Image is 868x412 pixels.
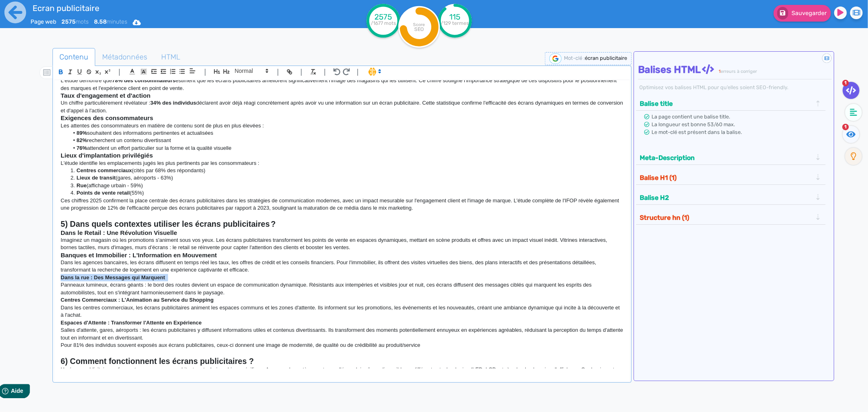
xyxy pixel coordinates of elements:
[652,121,735,127] span: La longueur est bonne 53/60 max.
[637,171,824,184] div: Balise H1 (1)
[61,160,623,167] p: L'étude identifie les emplacements jugés les plus pertinents par les consommateurs :
[33,47,39,54] img: tab_domain_overview_orange.svg
[61,259,623,274] p: Dans les agences bancaires, les écrans diffusent en temps réel les taux, les offres de crédit et ...
[61,274,165,281] strong: Dans la rue : Des Messages qui Marquent
[637,211,824,224] div: Structure hn (1)
[101,48,125,53] div: Mots-clés
[23,13,40,20] div: v 4.0.25
[77,137,87,143] strong: 82%
[95,48,154,66] a: Métadonnées
[721,69,757,74] span: erreurs à corriger
[61,99,623,114] p: Un chiffre particulièrement révélateur : déclarent avoir déjà réagi concrètement après avoir vu u...
[77,182,87,188] strong: Rue
[42,7,54,13] span: Aide
[61,18,89,25] span: mots
[414,26,424,32] tspan: SEO
[371,20,396,26] tspan: /1677 mots
[652,114,730,120] span: La page contient une balise title.
[21,21,92,28] div: Domaine: [DOMAIN_NAME]
[61,122,623,129] p: Les attentes des consommateurs en matière de contenu sont de plus en plus élevées :
[61,327,623,342] p: Salles d'attente, gares, aéroports : les écrans publicitaires y diffusent informations utiles et ...
[77,167,132,173] strong: Centres commerciaux
[638,64,832,76] h4: Balises HTML
[61,342,623,349] p: Pour 81% des individus souvent exposés aux écrans publicitaires, ceux-ci donnent une image de mod...
[61,297,214,303] strong: Centres Commerciaux : L'Animation au Service du Shopping
[92,47,99,54] img: tab_keywords_by_traffic_grey.svg
[585,55,627,61] span: écran publicitaire
[719,69,721,74] span: 1
[365,67,384,77] span: I.Assistant
[61,197,623,212] p: Ces chiffres 2025 confirment la place centrale des écrans publicitaires dans les stratégies de co...
[652,129,742,135] span: Le mot-clé est présent dans la balise.
[637,191,815,204] button: Balise H2
[277,66,279,77] span: |
[61,252,217,259] strong: Banques et Immobilier : L'Information en Mouvement
[61,357,254,366] strong: 6) Comment fonctionnent les écrans publicitaires ?
[69,129,623,137] li: souhaitent des informations pertinentes et actualisées
[61,92,151,99] strong: Taux d'engagement et d'action
[61,18,76,25] b: 2575
[96,46,154,68] span: Métadonnées
[42,48,63,53] div: Domaine
[324,66,326,77] span: |
[637,211,815,224] button: Structure hn (1)
[374,12,392,22] tspan: 2575
[637,171,815,184] button: Balise H1 (1)
[413,22,425,27] tspan: Score
[61,219,275,228] strong: 5) Dans quels contextes utiliser les écrans publicitaires ?
[155,46,187,68] span: HTML
[637,151,815,164] button: Meta-Description
[94,18,127,25] span: minutes
[774,5,831,22] button: Sauvegarder
[61,366,623,388] p: Un écran publicitaire performant repose sur une architecture technique bien spécifique. Au cœur d...
[441,20,469,26] tspan: /129 termes
[69,182,623,189] li: (affichage urbain - 59%)
[791,10,826,17] span: Sauvegarder
[637,151,824,164] div: Meta-Description
[357,66,359,77] span: |
[31,2,291,15] input: title
[61,304,623,319] p: Dans les centres commerciaux, les écrans publicitaires animent les espaces communs et les zones d...
[69,167,623,174] li: (cités par 68% des répondants)
[638,83,832,91] div: Optimisez vos balises HTML pour qu’elles soient SEO-friendly.
[118,66,120,77] span: |
[61,320,201,326] strong: Espaces d'Attente : Transformer l'Attente en Expérience
[150,100,196,106] strong: 34% des individus
[61,237,623,252] p: Imaginez un magasin où les promotions s'animent sous vos yeux. Les écrans publicitaires transform...
[77,145,87,151] strong: 76%
[61,77,623,92] p: L'étude démontre que estiment que les écrans publicitaires améliorent significativement l'image d...
[61,281,623,296] p: Panneaux lumineux, écrans géants : le bord des routes devient un espace de communication dynamiqu...
[52,48,95,66] a: Contenu
[13,13,20,20] img: logo_orange.svg
[842,124,849,130] span: 1
[549,53,562,64] img: google-serp-logo.png
[842,80,849,86] span: 1
[61,152,153,159] strong: Lieux d'implantation privilégiés
[637,97,815,110] button: Balise title
[13,21,20,28] img: website_grey.svg
[61,114,153,121] strong: Exigences des consommateurs
[637,191,824,204] div: Balise H2
[77,175,116,181] strong: Lieux de transit
[69,189,623,197] li: (55%)
[637,97,824,110] div: Balise title
[564,55,585,61] span: Mot-clé :
[53,46,95,68] span: Contenu
[61,229,177,236] strong: Dans le Retail : Une Révolution Visuelle
[300,66,302,77] span: |
[77,130,87,136] strong: 89%
[449,12,460,22] tspan: 115
[154,48,187,66] a: HTML
[112,77,175,83] strong: 78% des consommateurs
[31,18,56,25] span: Page web
[77,190,130,196] strong: Points de vente retail
[69,137,623,144] li: recherchent un contenu divertissant
[187,66,198,76] span: Aligment
[69,145,623,152] li: attendent un effort particulier sur la forme et la qualité visuelle
[94,18,107,25] b: 8.58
